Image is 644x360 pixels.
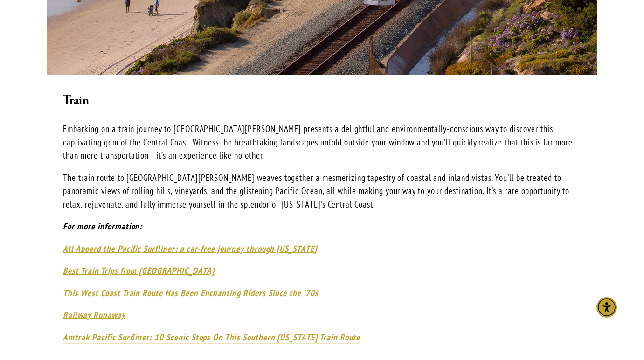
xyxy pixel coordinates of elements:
p: The train route to [GEOGRAPHIC_DATA][PERSON_NAME] weaves together a mesmerizing tapestry of coast... [63,171,581,211]
a: This West Coast Train Route Has Been Enchanting Riders Since the ’70s [63,287,319,299]
em: This West Coast Train Route Has Been Enchanting Riders Since the ’70s [63,287,319,298]
em: Amtrak Pacific Surfliner: 10 Scenic Stops On This Southern [US_STATE] Train Route [63,332,360,343]
em: For more information: [63,221,142,232]
p: Embarking on a train journey to [GEOGRAPHIC_DATA][PERSON_NAME] presents a delightful and environm... [63,122,581,162]
a: Amtrak Pacific Surfliner: 10 Scenic Stops On This Southern [US_STATE] Train Route [63,332,360,344]
h2: Train [63,91,581,111]
a: Railway Runaway [63,309,125,321]
a: Best Train Trips from [GEOGRAPHIC_DATA] [63,265,214,277]
div: Accessibility Menu [596,297,617,318]
em: Railway Runaway [63,309,125,320]
em: All Aboard the Pacific Surfliner: a car-free journey through [US_STATE] [63,243,317,254]
a: All Aboard the Pacific Surfliner: a car-free journey through [US_STATE] [63,243,317,255]
em: Best Train Trips from [GEOGRAPHIC_DATA] [63,265,214,276]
